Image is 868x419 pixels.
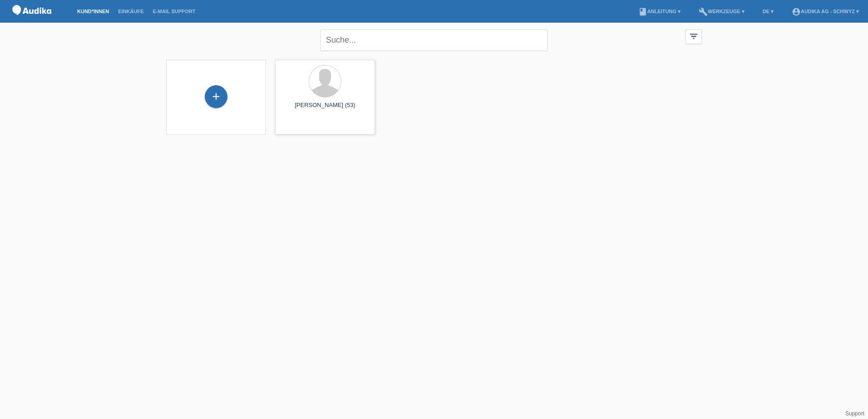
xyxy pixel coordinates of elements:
[845,410,864,417] a: Support
[758,9,778,14] a: DE ▾
[282,102,368,116] div: [PERSON_NAME] (53)
[792,7,801,16] i: account_circle
[113,9,148,14] a: Einkäufe
[9,18,54,24] a: POS — MF Group
[699,7,708,16] i: build
[787,9,863,14] a: account_circleAudika AG - Schwyz ▾
[638,7,647,16] i: book
[689,31,699,41] i: filter_list
[73,9,113,14] a: Kund*innen
[694,9,749,14] a: buildWerkzeuge ▾
[148,9,200,14] a: E-Mail Support
[205,89,227,104] div: Kund*in hinzufügen
[321,29,547,51] input: Suche...
[634,9,685,14] a: bookAnleitung ▾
